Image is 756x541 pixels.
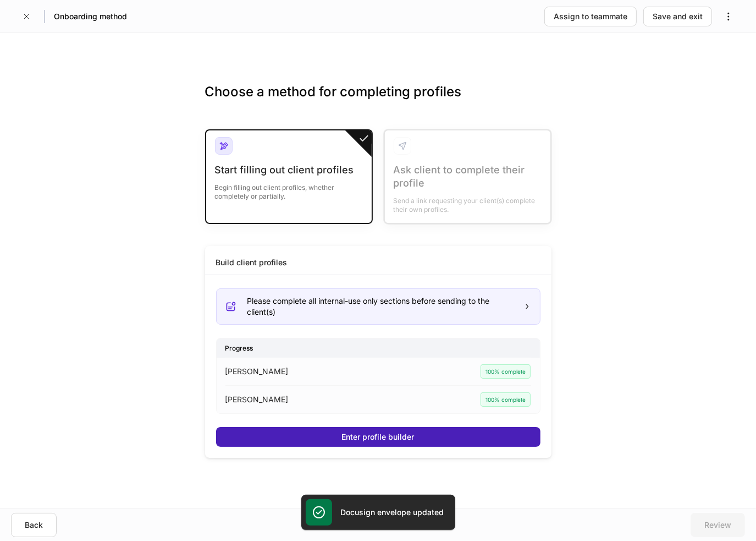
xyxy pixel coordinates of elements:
button: Enter profile builder [216,427,540,447]
div: Save and exit [653,11,703,22]
p: [PERSON_NAME] [225,394,289,405]
h3: Choose a method for completing profiles [205,83,551,118]
div: Begin filling out client profiles, whether completely or partially. [215,177,363,201]
div: Progress [217,338,540,358]
h5: Docusign envelope updated [341,507,444,518]
div: Please complete all internal-use only sections before sending to the client(s) [247,296,515,318]
div: Start filling out client profiles [215,163,363,177]
div: Enter profile builder [342,431,415,442]
div: 100% complete [481,364,531,379]
p: [PERSON_NAME] [225,366,289,377]
button: Back [11,513,57,537]
h5: Onboarding method [54,11,127,22]
div: 100% complete [481,392,531,407]
div: Back [25,520,43,531]
button: Save and exit [643,7,712,26]
button: Review [691,513,745,537]
div: Review [704,520,731,531]
button: Assign to teammate [544,7,637,26]
div: Build client profiles [216,257,288,268]
div: Assign to teammate [554,11,627,22]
